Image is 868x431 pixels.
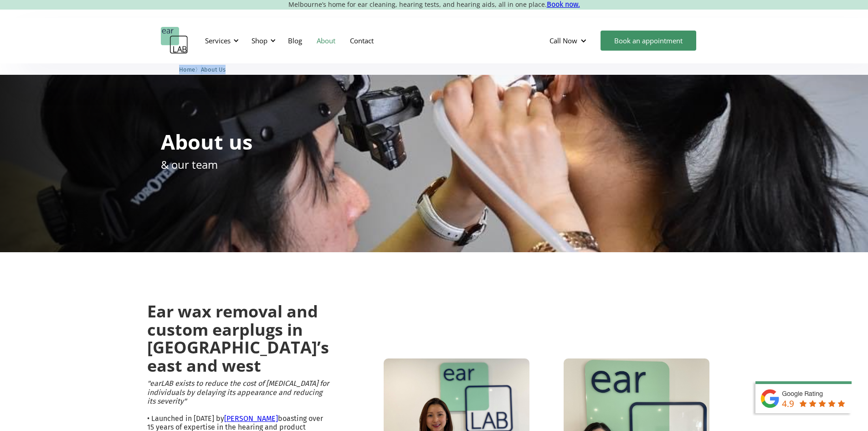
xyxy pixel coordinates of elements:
[281,27,309,54] a: Blog
[550,36,577,45] div: Call Now
[200,27,241,54] div: Services
[147,302,329,374] h2: Ear wax removal and custom earplugs in [GEOGRAPHIC_DATA]’s east and west
[246,27,278,54] div: Shop
[201,65,226,73] a: About Us
[179,65,201,74] li: 〉
[147,379,329,405] em: "earLAB exists to reduce the cost of [MEDICAL_DATA] for individuals by delaying its appearance an...
[205,36,231,45] div: Services
[224,414,278,423] a: [PERSON_NAME]
[161,27,188,54] a: home
[179,66,195,73] span: Home
[161,156,218,172] p: & our team
[601,31,696,51] a: Book an appointment
[201,66,226,73] span: About Us
[309,27,343,54] a: About
[252,36,267,45] div: Shop
[161,131,252,152] h1: About us
[542,27,596,54] div: Call Now
[343,27,381,54] a: Contact
[179,65,195,73] a: Home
